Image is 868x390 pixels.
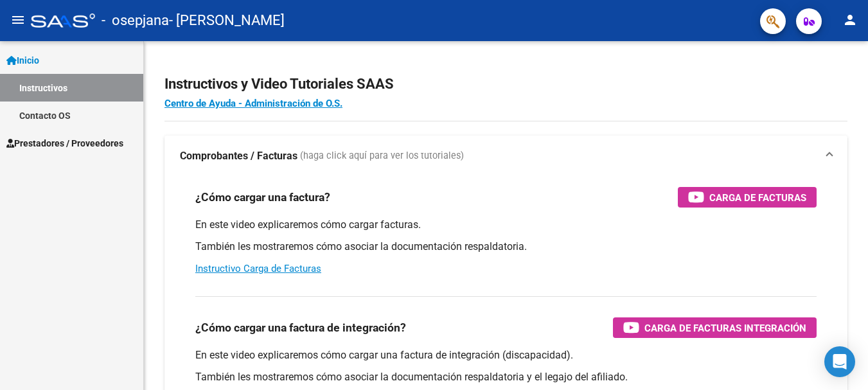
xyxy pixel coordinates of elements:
button: Carga de Facturas Integración [613,317,817,338]
a: Instructivo Carga de Facturas [195,263,321,274]
mat-expansion-panel-header: Comprobantes / Facturas (haga click aquí para ver los tutoriales) [164,136,847,177]
mat-icon: person [842,12,858,28]
button: Carga de Facturas [678,187,817,208]
a: Centro de Ayuda - Administración de O.S. [164,98,342,109]
p: También les mostraremos cómo asociar la documentación respaldatoria. [195,240,817,254]
span: Carga de Facturas Integración [644,320,806,336]
span: Carga de Facturas [709,190,806,206]
span: - [PERSON_NAME] [169,6,285,35]
span: - osepjana [102,6,169,35]
strong: Comprobantes / Facturas [180,149,297,163]
p: En este video explicaremos cómo cargar una factura de integración (discapacidad). [195,348,817,362]
span: Prestadores / Proveedores [6,136,123,150]
h3: ¿Cómo cargar una factura de integración? [195,319,406,337]
div: Open Intercom Messenger [824,346,855,377]
mat-icon: menu [10,12,26,28]
h3: ¿Cómo cargar una factura? [195,188,330,206]
span: (haga click aquí para ver los tutoriales) [300,149,464,163]
p: En este video explicaremos cómo cargar facturas. [195,218,817,232]
span: Inicio [6,53,39,67]
h2: Instructivos y Video Tutoriales SAAS [164,72,847,96]
p: También les mostraremos cómo asociar la documentación respaldatoria y el legajo del afiliado. [195,370,817,384]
